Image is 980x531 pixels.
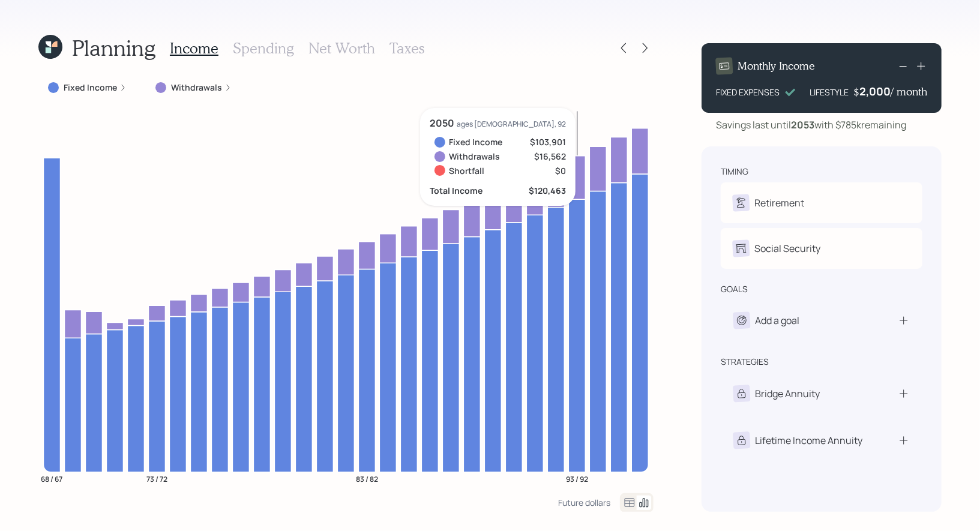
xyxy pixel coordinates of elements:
div: Social Security [754,241,820,256]
div: Bridge Annuity [755,386,820,401]
div: 2,000 [859,84,891,98]
tspan: 68 / 67 [41,474,63,484]
h4: / month [891,85,927,98]
h3: Net Worth [308,40,375,57]
b: 2053 [791,118,814,131]
div: Add a goal [755,313,799,328]
div: Savings last until with $785k remaining [716,118,906,132]
label: Withdrawals [171,82,222,94]
div: strategies [721,356,769,368]
h3: Spending [233,40,294,57]
div: Lifetime Income Annuity [755,433,862,448]
h1: Planning [72,35,155,61]
div: Retirement [754,196,804,210]
h4: $ [853,85,859,98]
h3: Taxes [389,40,424,57]
tspan: 73 / 72 [146,474,167,484]
div: LIFESTYLE [810,86,849,98]
label: Fixed Income [64,82,117,94]
div: Future dollars [558,497,610,508]
h3: Income [170,40,218,57]
div: goals [721,283,748,295]
div: FIXED EXPENSES [716,86,780,98]
h4: Monthly Income [738,59,815,73]
tspan: 93 / 92 [566,474,588,484]
tspan: 83 / 82 [356,474,378,484]
div: timing [721,166,748,178]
